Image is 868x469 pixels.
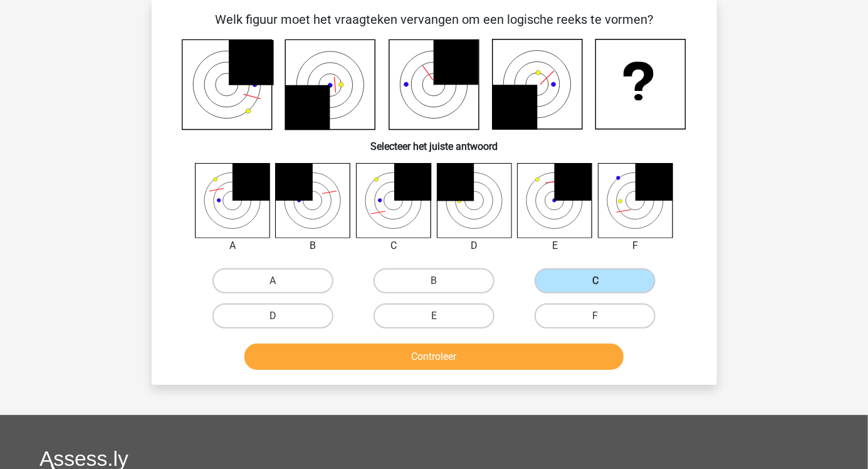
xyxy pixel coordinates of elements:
button: Controleer [244,344,624,370]
div: B [266,238,360,253]
label: B [374,268,494,293]
label: C [535,268,656,293]
div: C [347,238,441,253]
p: Welk figuur moet het vraagteken vervangen om een logische reeks te vormen? [172,10,697,29]
div: D [427,238,522,253]
div: A [186,238,280,253]
div: F [588,238,683,253]
label: F [535,303,656,329]
div: E [508,238,602,253]
label: A [212,268,333,293]
label: D [212,303,333,329]
label: E [374,303,494,329]
h6: Selecteer het juiste antwoord [172,130,697,152]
